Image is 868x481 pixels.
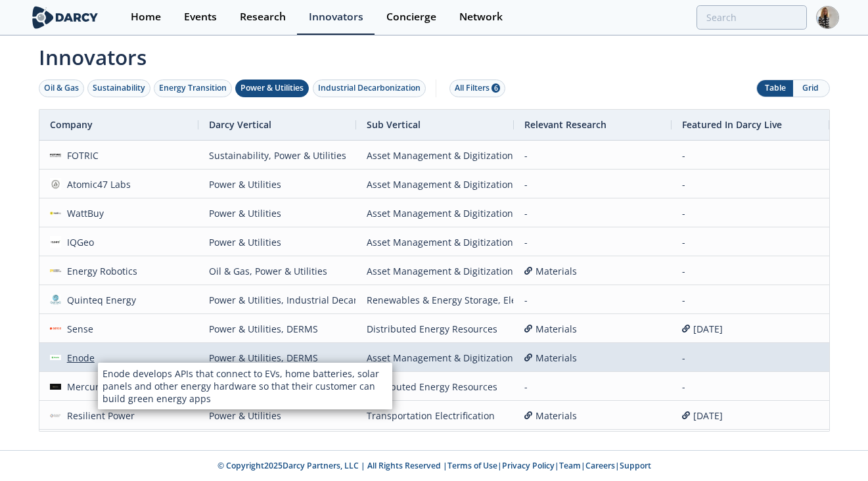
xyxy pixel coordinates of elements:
[367,141,503,170] div: Asset Management & Digitization, Methane Emissions
[209,199,346,227] div: Power & Utilities
[50,352,62,363] img: 1675194080475-Enode.png
[50,149,62,161] img: e41a9aca-1af1-479c-9b99-414026293702
[240,12,286,22] div: Research
[682,199,819,227] div: -
[367,344,503,372] div: Asset Management & Digitization
[524,141,661,170] div: -
[184,12,217,22] div: Events
[367,228,503,256] div: Asset Management & Digitization
[50,409,62,421] img: 1636643610249-Resilient%20Power.JPG
[682,141,819,170] div: -
[455,82,500,94] div: All Filters
[793,80,829,97] button: Grid
[50,323,62,334] img: 6402eb8a-f96f-4cc1-ae5c-a5febd0af36a
[367,286,503,314] div: Renewables & Energy Storage, Electrification & Efficiency, Electrification & Efficiency
[154,80,232,97] button: Energy Transition
[61,257,137,285] div: Energy Robotics
[50,178,62,190] img: 7ae5637c-d2e6-46e0-a460-825a80b343d2
[620,460,651,471] a: Support
[209,228,346,256] div: Power & Utilities
[524,430,661,459] a: Materials
[367,315,503,343] div: Distributed Energy Resources
[209,344,346,372] div: Power & Utilities, DERMS
[209,257,346,285] div: Oil & Gas, Power & Utilities
[682,373,819,401] div: -
[386,12,436,22] div: Concierge
[367,430,503,459] div: Distributed Energy Resources
[585,460,615,471] a: Careers
[44,82,79,94] div: Oil & Gas
[491,83,500,93] span: 6
[61,430,141,459] div: [PERSON_NAME]
[61,401,135,430] div: Resilient Power
[159,82,227,94] div: Energy Transition
[367,373,503,401] div: Distributed Energy Resources
[50,236,62,248] img: iqgeo.com.png
[682,257,819,285] div: -
[61,373,155,401] div: Mercury Computing
[50,118,93,131] span: Company
[502,460,555,471] a: Privacy Policy
[559,460,581,471] a: Team
[235,80,309,97] button: Power & Utilities
[209,401,346,430] div: Power & Utilities
[61,315,93,343] div: Sense
[524,199,661,227] div: -
[61,170,131,198] div: Atomic47 Labs
[524,228,661,256] div: -
[524,315,661,343] a: Materials
[240,82,304,94] div: Power & Utilities
[682,170,819,198] div: -
[30,6,101,29] img: logo-wide.svg
[524,344,661,372] a: Materials
[209,141,346,170] div: Sustainability, Power & Utilities
[50,380,62,392] img: 963ec5fe-2a93-4aca-8261-e283983e3331
[524,118,606,131] span: Relevant Research
[61,286,136,314] div: Quinteq Energy
[524,286,661,314] div: -
[209,373,346,401] div: Power & Utilities
[367,401,503,430] div: Transportation Electrification
[682,315,819,343] a: [DATE]
[61,141,99,170] div: FOTRIC
[93,82,145,94] div: Sustainability
[39,80,84,97] button: Oil & Gas
[61,344,95,372] div: Enode
[459,12,503,22] div: Network
[697,5,807,30] input: Advanced Search
[447,460,497,471] a: Terms of Use
[682,286,819,314] div: -
[209,315,346,343] div: Power & Utilities, DERMS
[313,80,426,97] button: Industrial Decarbonization
[524,170,661,198] div: -
[50,265,62,277] img: d7de9a7f-56bb-4078-a681-4fbb194b1cab
[367,118,421,131] span: Sub Vertical
[32,460,836,472] p: © Copyright 2025 Darcy Partners, LLC | All Rights Reserved | | | | |
[209,430,346,459] div: Power & Utilities
[209,170,346,198] div: Power & Utilities
[30,37,839,72] span: Innovators
[757,80,793,97] button: Table
[524,401,661,430] a: Materials
[682,118,782,131] span: Featured In Darcy Live
[50,294,62,306] img: 1658941332340-2092889_original%5B1%5D.jpg
[682,430,819,459] div: -
[209,286,346,314] div: Power & Utilities, Industrial Decarbonization
[816,6,839,29] img: Profile
[367,199,503,227] div: Asset Management & Digitization
[682,401,819,430] a: [DATE]
[524,257,661,285] a: Materials
[682,228,819,256] div: -
[367,257,503,285] div: Asset Management & Digitization
[61,228,94,256] div: IQGeo
[131,12,161,22] div: Home
[449,80,505,97] button: All Filters 6
[309,12,363,22] div: Innovators
[61,199,104,227] div: WattBuy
